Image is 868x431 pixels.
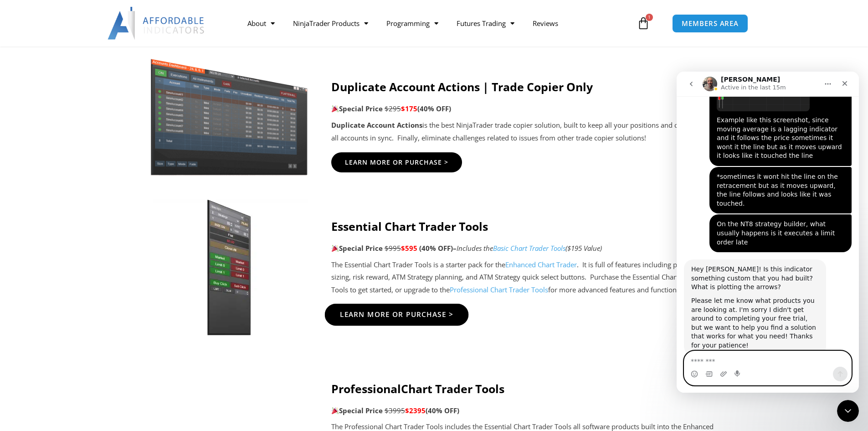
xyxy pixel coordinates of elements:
[401,381,504,396] strong: Chart Trader Tools
[377,13,447,34] a: Programming
[332,407,339,414] img: 🎉
[238,13,284,34] a: About
[447,13,524,34] a: Futures Trading
[331,382,719,395] h4: Professional
[331,104,383,113] strong: Special Price
[405,406,426,415] span: $2395
[108,7,205,40] img: LogoAI | Affordable Indicators – NinjaTrader
[331,152,462,172] a: Learn More Or Purchase >
[339,311,453,318] span: Learn More Or Purchase >
[149,199,308,336] img: Essential-Chart-Trader-Toolsjpg | Affordable Indicators – NinjaTrader
[505,260,577,269] a: Enhanced Chart Trader
[332,245,339,252] img: 🎉
[385,406,405,415] span: $3995
[401,244,417,253] span: $595
[837,400,859,422] iframe: Intercom live chat
[331,218,488,234] strong: Essential Chart Trader Tools
[426,406,459,415] b: (40% OFF)
[385,104,401,113] span: $295
[284,13,377,34] a: NinjaTrader Products
[331,244,383,253] strong: Special Price
[238,13,635,34] nav: Menu
[324,303,468,325] a: Learn More Or Purchase >
[332,105,339,112] img: 🎉
[457,244,602,253] i: Includes the ($195 Value)
[646,14,653,21] span: 1
[331,120,422,130] strong: Duplicate Account Actions
[623,10,663,36] a: 1
[419,244,457,253] b: (40% OFF)
[385,244,401,253] span: $995
[682,20,739,27] span: MEMBERS AREA
[417,104,451,113] b: (40% OFF)
[677,72,859,393] iframe: Intercom live chat
[453,244,457,253] strong: –
[331,259,719,297] p: The Essential Chart Trader Tools is a starter pack for the . It is full of features including pos...
[524,13,567,34] a: Reviews
[331,80,719,93] h4: Duplicate Account Actions | Trade Copier Only
[672,14,748,33] a: MEMBERS AREA
[345,159,448,166] span: Learn More Or Purchase >
[493,244,565,253] a: Basic Chart Trader Tools
[331,119,719,145] p: is the best NinjaTrader trade copier solution, built to keep all your positions and orders across...
[401,104,417,113] span: $175
[450,285,548,294] a: Professional Chart Trader Tools
[331,406,383,415] strong: Special Price
[149,49,308,176] img: Screenshot 2024-08-26 15414455555 | Affordable Indicators – NinjaTrader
